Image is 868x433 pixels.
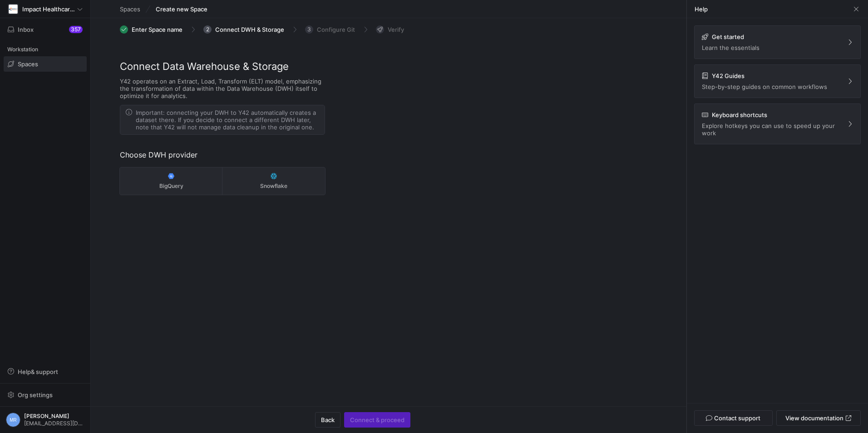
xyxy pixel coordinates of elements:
a: View documentation [776,410,861,426]
button: BigQuery [120,167,222,195]
button: Snowflake [222,167,325,195]
span: Contact support [714,414,760,422]
span: Snowflake [226,183,321,189]
span: Important: connecting your DWH to Y42 automatically creates a dataset there. If you decide to con... [136,109,319,131]
button: Help& support [4,364,87,379]
a: Org settings [4,392,87,399]
span: Impact Healthcare Solutions [22,5,77,13]
span: [PERSON_NAME] [24,413,84,419]
button: Get startedLearn the essentials [694,25,861,59]
span: Connect DWH & Storage [215,26,284,33]
span: Y42 operates on an Extract, Load, Transform (ELT) model, emphasizing the transformation of data w... [120,78,325,99]
button: Org settings [4,387,87,403]
button: MR[PERSON_NAME][EMAIL_ADDRESS][DOMAIN_NAME] [4,410,87,429]
span: Org settings [18,391,53,399]
p: Step-by-step guides on common workflows [702,83,827,90]
button: Inbox357 [4,22,87,37]
span: Create new Space [156,5,207,13]
span: 2 [206,26,209,33]
span: Enter Space name [132,26,182,33]
button: Back [315,412,340,428]
button: Y42 GuidesStep-by-step guides on common workflows [694,64,861,98]
p: Get started [712,33,744,40]
span: Back [321,416,335,423]
span: Connect Data Warehouse & Storage [120,59,325,74]
p: Learn the essentials [702,44,759,51]
span: [EMAIL_ADDRESS][DOMAIN_NAME] [24,420,84,427]
span: Inbox [18,26,34,33]
img: https://storage.googleapis.com/y42-prod-data-exchange/images/6On40cC7BTNLwgzZ6Z6KvpMAPxzV1NWE9CLY... [9,5,18,14]
a: Help [694,5,708,13]
span: Help & support [18,368,58,375]
div: 357 [69,26,83,33]
span: Choose DWH provider [120,149,325,160]
p: Keyboard shortcuts [712,111,767,118]
span: BigQuery [123,183,219,189]
span: View documentation [785,414,843,422]
button: 2Connect DWH & Storage [203,25,284,34]
p: Y42 Guides [712,72,745,79]
span: Spaces [18,60,38,68]
div: MR [6,413,20,427]
button: Keyboard shortcutsExplore hotkeys you can use to speed up your work [694,103,861,144]
a: Spaces [120,5,140,13]
button: Contact support [694,410,773,426]
button: Enter Space name [120,25,182,34]
div: Workstation [4,43,87,56]
a: Spaces [4,56,87,72]
p: Explore hotkeys you can use to speed up your work [702,122,847,137]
